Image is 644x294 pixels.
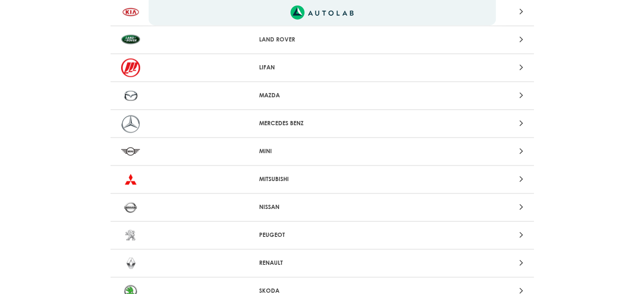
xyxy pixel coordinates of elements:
[121,170,140,189] img: MITSUBISHI
[121,86,140,105] img: MAZDA
[259,119,385,128] p: MERCEDES BENZ
[259,35,385,44] p: LAND ROVER
[121,58,140,77] img: LIFAN
[259,91,385,100] p: MAZDA
[259,175,385,184] p: MITSUBISHI
[121,30,140,49] img: LAND ROVER
[259,203,385,212] p: NISSAN
[259,231,385,239] p: PEUGEOT
[121,3,140,21] img: KIA
[290,8,354,16] a: Link al sitio de autolab
[121,254,140,272] img: RENAULT
[259,147,385,156] p: MINI
[121,142,140,161] img: MINI
[121,198,140,217] img: NISSAN
[259,258,385,267] p: RENAULT
[121,114,140,133] img: MERCEDES BENZ
[259,63,385,72] p: LIFAN
[121,226,140,245] img: PEUGEOT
